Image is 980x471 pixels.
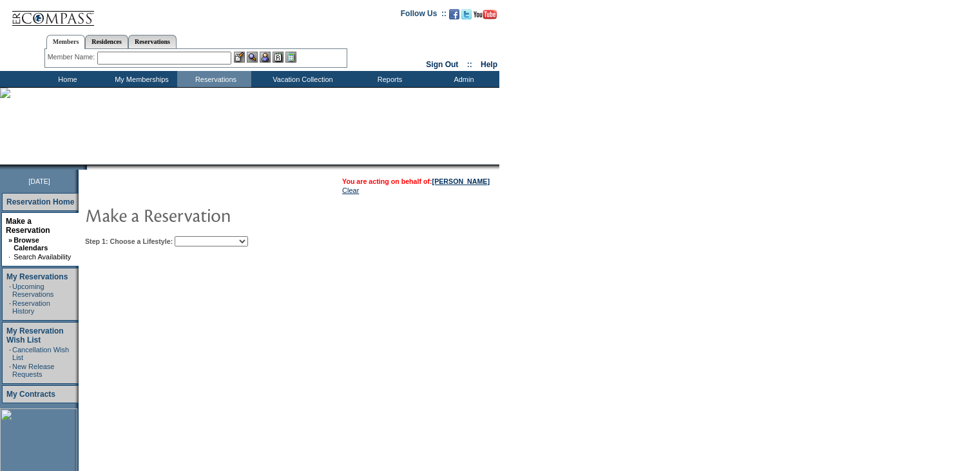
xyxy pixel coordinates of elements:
[9,346,11,361] td: ·
[467,60,472,69] span: ::
[8,253,12,261] td: ·
[6,217,50,235] a: Make a Reservation
[14,236,48,252] a: Browse Calendars
[260,52,271,63] img: Impersonate
[247,52,258,63] img: View
[6,390,55,399] a: My Contracts
[426,60,458,69] a: Sign Out
[29,71,103,87] td: Home
[82,165,87,170] img: promoShadowLeftCorner.gif
[273,52,283,63] img: Reservations
[234,52,245,63] img: b_edit.gif
[46,35,86,49] a: Members
[6,197,74,206] a: Reservation Home
[12,299,50,315] a: Reservation History
[461,9,472,19] img: Follow us on Twitter
[12,363,54,378] a: New Release Requests
[177,71,251,87] td: Reservations
[6,326,64,345] a: My Reservation Wish List
[12,346,69,361] a: Cancellation Wish List
[85,202,343,228] img: pgTtlMakeReservation.gif
[285,52,296,63] img: b_calculator.gif
[9,363,11,378] td: ·
[481,60,497,69] a: Help
[351,71,425,87] td: Reports
[87,165,88,170] img: blank.gif
[28,177,50,185] span: [DATE]
[474,10,497,19] img: Subscribe to our YouTube Channel
[342,177,490,185] span: You are acting on behalf of:
[9,299,11,315] td: ·
[251,71,351,87] td: Vacation Collection
[128,35,177,48] a: Reservations
[461,13,472,21] a: Follow us on Twitter
[8,236,12,244] b: »
[432,177,490,185] a: [PERSON_NAME]
[85,237,173,245] b: Step 1: Choose a Lifestyle:
[425,71,499,87] td: Admin
[85,35,128,48] a: Residences
[12,283,53,298] a: Upcoming Reservations
[48,52,97,63] div: Member Name:
[14,253,71,261] a: Search Availability
[401,8,447,23] td: Follow Us ::
[342,186,359,194] a: Clear
[6,272,68,281] a: My Reservations
[449,9,459,19] img: Become our fan on Facebook
[449,13,459,21] a: Become our fan on Facebook
[9,283,11,298] td: ·
[474,13,497,21] a: Subscribe to our YouTube Channel
[103,71,177,87] td: My Memberships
